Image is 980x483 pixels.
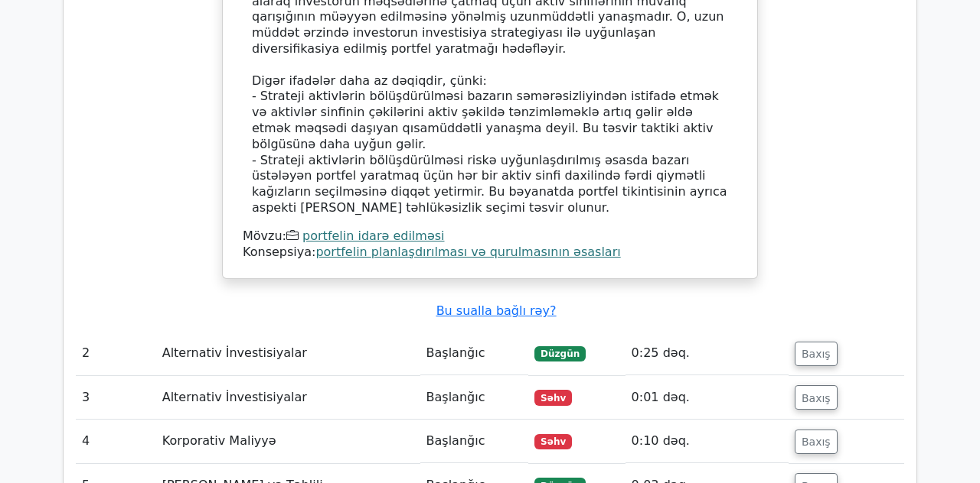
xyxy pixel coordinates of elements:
font: Baxış [802,391,831,404]
button: Baxış [795,430,838,454]
font: Baxış [802,348,831,360]
font: 2 [82,345,90,360]
a: Bu sualla bağlı rəy? [436,303,557,318]
font: 0:01 dəq. [632,390,690,404]
font: Səhv [541,393,566,404]
font: Korporativ Maliyyə [162,433,276,448]
a: portfelin planlaşdırılması və qurulmasının əsasları [315,245,620,259]
font: 0:25 dəq. [632,345,690,360]
font: Səhv [541,436,566,447]
font: Başlanğıc [426,390,485,404]
font: - Strateji aktivlərin bölüşdürülməsi riskə uyğunlaşdırılmış əsasda bazarı üstələyən portfel yarat... [252,153,727,215]
font: 0:10 dəq. [632,433,690,448]
font: Konsepsiya: [243,245,315,259]
font: Alternativ İnvestisiyalar [162,390,307,404]
button: Baxış [795,385,838,410]
button: Baxış [795,342,838,366]
font: Alternativ İnvestisiyalar [162,345,307,360]
font: Baxış [802,436,831,448]
font: Başlanğıc [426,345,485,360]
font: 3 [82,390,90,404]
font: Digər ifadələr daha az dəqiqdir, çünki: [252,73,487,88]
font: 4 [82,433,90,448]
font: Düzgün [541,348,580,359]
a: portfelin idarə edilməsi [302,229,444,243]
font: Mövzu: [243,229,286,243]
font: Başlanğıc [426,433,485,448]
font: - Strateji aktivlərin bölüşdürülməsi bazarın səmərəsizliyindən istifadə etmək və aktivlər sinfini... [252,89,719,151]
